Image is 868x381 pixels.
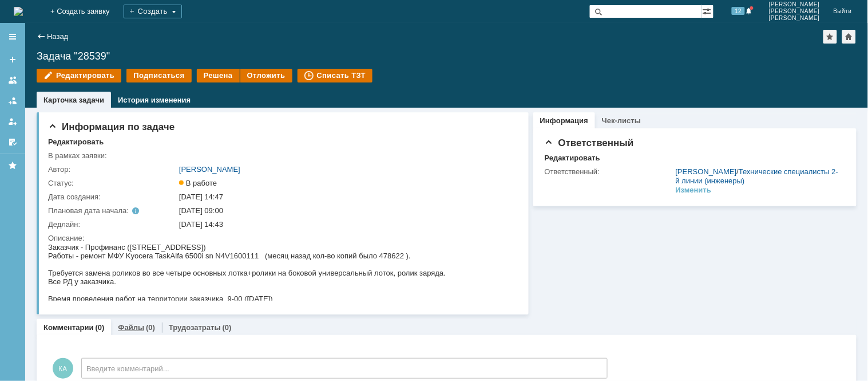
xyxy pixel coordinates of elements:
[48,234,515,243] div: Описание:
[842,30,856,44] div: Сделать домашней страницей
[37,50,857,62] div: Задача "28539"
[545,154,600,163] div: Редактировать
[3,50,22,69] a: Создать заявку
[14,7,23,16] a: Перейти на домашнюю страницу
[769,8,820,15] span: [PERSON_NAME]
[769,1,820,8] span: [PERSON_NAME]
[48,220,177,229] div: Дедлайн:
[48,151,177,160] div: В рамках заявки:
[48,121,175,132] span: Информация по задаче
[545,138,634,148] span: Ответственный
[769,15,820,22] span: [PERSON_NAME]
[676,167,737,176] a: [PERSON_NAME]
[43,96,104,104] a: Карточка задачи
[545,167,673,176] div: Ответственный:
[540,116,588,125] a: Информация
[676,186,712,195] div: Изменить
[118,96,191,104] a: История изменения
[124,5,182,18] div: Создать
[48,165,177,174] div: Автор:
[3,92,22,110] a: Заявки в моей ответственности
[179,193,513,202] div: [DATE] 14:47
[3,133,22,151] a: Мои согласования
[14,7,23,16] img: logo
[732,7,745,15] span: 12
[48,206,163,215] div: Плановая дата начала:
[179,220,513,229] div: [DATE] 14:43
[3,71,22,89] a: Заявки на командах
[179,206,513,215] div: [DATE] 09:00
[48,193,177,202] div: Дата создания:
[602,116,641,125] a: Чек-листы
[96,323,105,332] div: (0)
[169,323,221,332] a: Трудозатраты
[823,30,837,44] div: Добавить в избранное
[48,138,104,147] div: Редактировать
[676,167,840,186] div: /
[48,179,177,188] div: Статус:
[47,32,68,41] a: Назад
[146,323,155,332] div: (0)
[676,167,838,185] a: Технические специалисты 2-й линии (инженеры)
[53,358,73,379] span: КА
[179,179,217,187] span: В работе
[3,112,22,131] a: Мои заявки
[118,323,144,332] a: Файлы
[179,165,240,174] a: [PERSON_NAME]
[702,5,714,16] span: Расширенный поиск
[43,323,94,332] a: Комментарии
[223,323,232,332] div: (0)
